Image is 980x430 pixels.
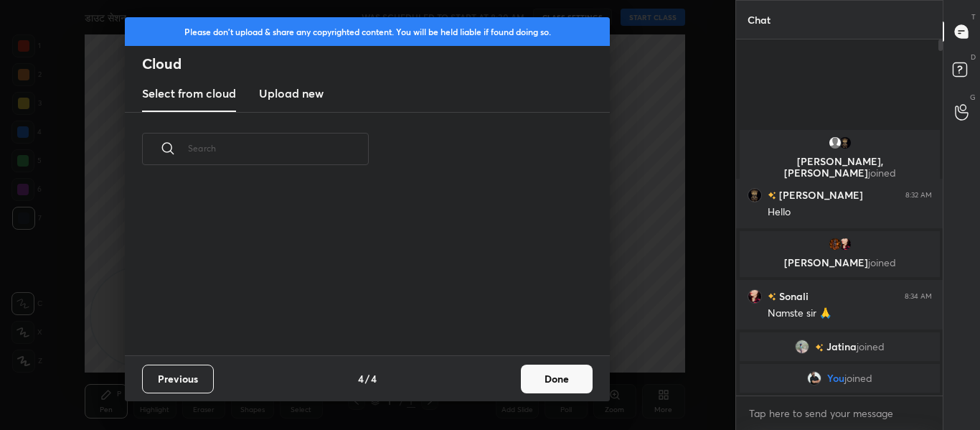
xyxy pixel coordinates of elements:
[827,237,842,251] img: 59278e737e89438fb8da1c08c867f52a.jpg
[736,127,943,396] div: grid
[358,371,364,386] h4: 4
[970,92,976,103] p: G
[748,156,931,179] p: [PERSON_NAME], [PERSON_NAME]
[905,191,932,200] div: 8:32 AM
[371,371,377,386] h4: 4
[748,289,762,304] img: d1e9eeb8e68043e2a90b1661cf24659f.jpg
[815,344,824,352] img: no-rating-badge.077c3623.svg
[867,256,895,269] span: joined
[844,373,872,384] span: joined
[857,341,885,352] span: joined
[125,182,593,355] div: grid
[125,17,610,46] div: Please don't upload & share any copyrighted content. You will be held liable if found doing so.
[188,118,369,179] input: Search
[521,365,593,393] button: Done
[807,371,821,385] img: 31d6202e24874d09b4432fa15980d6ab.jpg
[365,371,369,386] h4: /
[905,292,932,301] div: 8:34 AM
[971,11,976,22] p: T
[826,341,857,352] span: Jatina
[142,365,214,393] button: Previous
[768,205,932,220] div: Hello
[837,136,852,150] img: e945d710dfcf443bbd00e7a484325515.54245087_3
[837,237,852,251] img: d1e9eeb8e68043e2a90b1661cf24659f.jpg
[776,187,863,202] h6: [PERSON_NAME]
[768,307,932,321] div: Namste sir 🙏
[142,55,610,73] h2: Cloud
[736,1,782,39] p: Chat
[827,373,844,384] span: You
[827,136,842,150] img: default.png
[142,85,236,102] h3: Select from cloud
[259,85,324,102] h3: Upload new
[768,192,776,200] img: no-rating-badge.077c3623.svg
[867,166,895,179] span: joined
[768,293,776,301] img: no-rating-badge.077c3623.svg
[776,289,809,304] h6: Sonali
[971,52,976,62] p: D
[748,257,931,268] p: [PERSON_NAME]
[795,340,809,354] img: 9498251270d24430819b53f8cd17ff01.jpg
[748,188,762,202] img: e945d710dfcf443bbd00e7a484325515.54245087_3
